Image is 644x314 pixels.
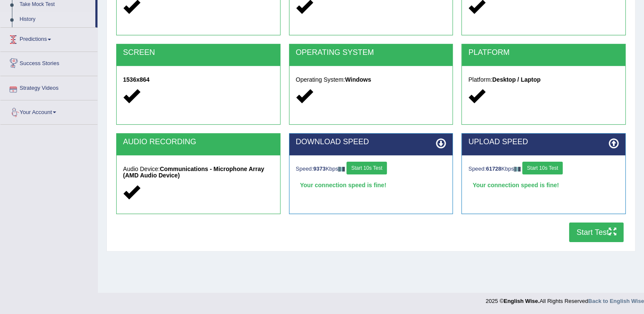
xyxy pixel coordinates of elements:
img: ajax-loader-fb-connection.gif [338,167,345,171]
button: Start 10s Test [522,162,563,174]
a: Back to English Wise [588,298,644,304]
a: Your Account [0,100,97,122]
a: History [16,12,95,27]
div: Speed: Kbps [296,162,447,177]
div: Speed: Kbps [468,162,619,177]
h2: SCREEN [123,49,274,57]
h5: Operating System: [296,77,447,83]
a: Predictions [0,28,97,49]
strong: Windows [345,76,371,83]
strong: Communications - Microphone Array (AMD Audio Device) [123,166,264,179]
button: Start Test [569,223,624,242]
img: ajax-loader-fb-connection.gif [514,167,521,171]
strong: 61728 [486,166,501,172]
strong: English Wise. [504,298,539,304]
div: Your connection speed is fine! [296,179,447,191]
strong: 1536x864 [123,76,149,83]
button: Start 10s Test [346,162,387,174]
a: Success Stories [0,52,97,73]
h2: OPERATING SYSTEM [296,49,447,57]
h2: AUDIO RECORDING [123,138,274,146]
strong: 9373 [313,166,326,172]
h5: Platform: [468,77,619,83]
strong: Desktop / Laptop [492,76,541,83]
h2: PLATFORM [468,49,619,57]
h2: DOWNLOAD SPEED [296,138,447,146]
h2: UPLOAD SPEED [468,138,619,146]
a: Strategy Videos [0,76,97,97]
div: 2025 © All Rights Reserved [486,293,644,305]
h5: Audio Device: [123,166,274,179]
div: Your connection speed is fine! [468,179,619,191]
